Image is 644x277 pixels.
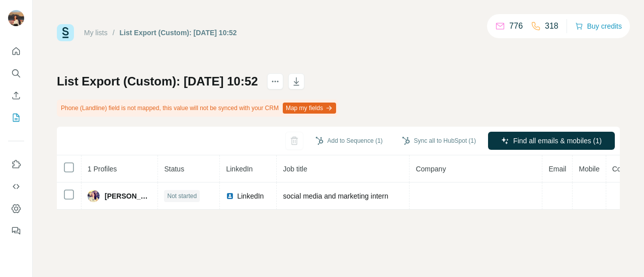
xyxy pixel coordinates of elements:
[579,165,599,173] span: Mobile
[575,19,622,33] button: Buy credits
[8,155,24,173] button: Use Surfe on LinkedIn
[88,190,100,202] img: Avatar
[57,100,338,117] div: Phone (Landline) field is not mapped, this value will not be synced with your CRM
[120,28,237,38] div: List Export (Custom): [DATE] 10:52
[8,222,24,240] button: Feedback
[8,10,24,26] img: Avatar
[545,20,558,32] p: 318
[8,177,24,196] button: Use Surfe API
[8,42,24,60] button: Quick start
[105,191,151,201] span: [PERSON_NAME]
[8,64,24,82] button: Search
[395,133,483,148] button: Sync all to HubSpot (1)
[267,73,283,89] button: actions
[283,165,307,173] span: Job title
[57,73,258,89] h1: List Export (Custom): [DATE] 10:52
[226,192,234,200] img: LinkedIn logo
[509,20,523,32] p: 776
[488,132,615,150] button: Find all emails & mobiles (1)
[8,86,24,105] button: Enrich CSV
[513,136,602,146] span: Find all emails & mobiles (1)
[226,165,253,173] span: LinkedIn
[8,200,24,218] button: Dashboard
[416,165,446,173] span: Company
[283,192,388,200] span: social media and marketing intern
[167,192,197,201] span: Not started
[283,103,336,114] button: Map my fields
[237,191,264,201] span: LinkedIn
[548,165,566,173] span: Email
[113,28,115,38] li: /
[84,29,108,37] a: My lists
[164,165,184,173] span: Status
[8,109,24,127] button: My lists
[57,24,74,41] img: Surfe Logo
[88,165,117,173] span: 1 Profiles
[308,133,390,148] button: Add to Sequence (1)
